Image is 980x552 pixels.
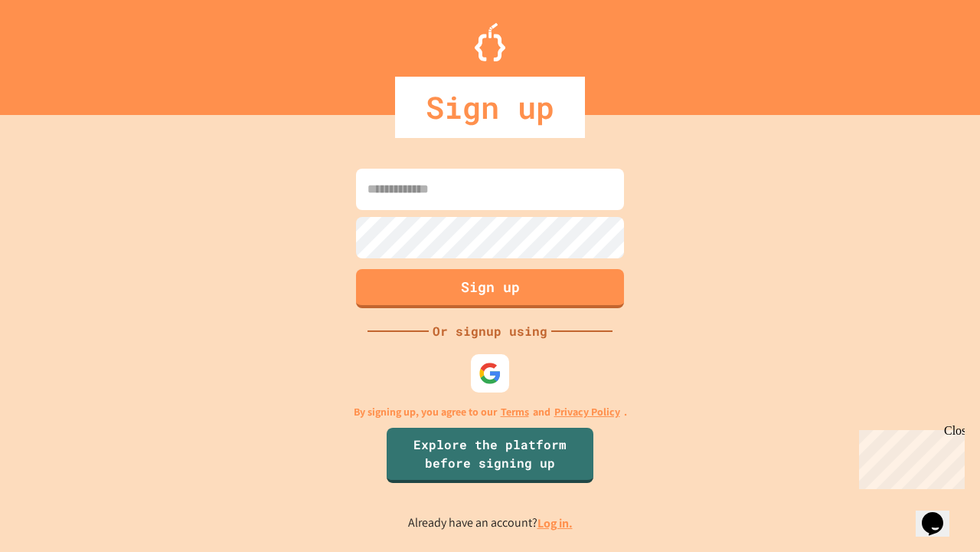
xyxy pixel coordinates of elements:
[479,362,501,385] img: google-icon.svg
[853,424,965,489] iframe: chat widget
[916,491,965,537] iframe: chat widget
[408,514,573,533] p: Already have an account?
[387,428,593,483] a: Explore the platform before signing up
[475,23,505,61] img: Logo.svg
[537,515,573,531] a: Log in.
[554,404,620,420] a: Privacy Policy
[356,269,624,308] button: Sign up
[429,322,551,340] div: Or signup using
[501,404,529,420] a: Terms
[6,6,106,97] div: Chat with us now!Close
[354,404,627,420] p: By signing up, you agree to our and .
[395,77,585,138] div: Sign up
